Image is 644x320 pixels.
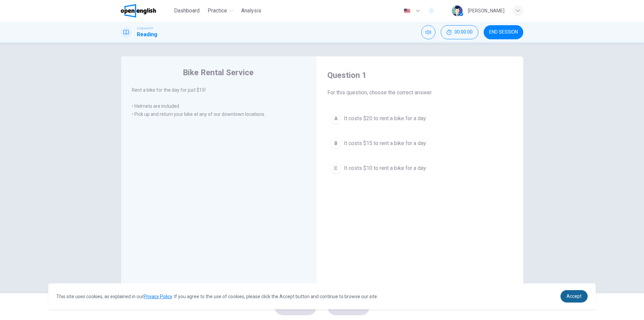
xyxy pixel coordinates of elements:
span: Linguaskill [137,26,153,31]
span: Rent a bike for the day for just $15! [132,87,206,93]
button: END SESSION [484,25,523,39]
button: Practice [205,5,236,17]
div: cookieconsent [48,283,596,309]
img: en [403,8,411,13]
h1: Reading [137,31,157,39]
button: AIt costs $20 to rent a bike for a day. [327,110,513,127]
div: [PERSON_NAME] [468,7,504,15]
h4: Bike Rental Service [183,67,254,78]
a: dismiss cookie message [560,290,588,303]
button: BIt costs $15 to rent a bike for a day. [327,135,513,152]
button: Dashboard [171,5,202,17]
span: Accept [567,293,582,299]
img: Profile picture [452,5,463,16]
a: Privacy Policy [144,294,172,299]
h4: Question 1 [327,70,513,81]
span: It costs $10 to rent a bike for a day. [344,164,427,172]
div: B [330,138,341,149]
span: It costs $15 to rent a bike for a day. [344,139,427,147]
img: OpenEnglish logo [121,4,156,17]
div: C [330,163,341,174]
span: Dashboard [174,7,200,15]
div: Hide [441,25,478,39]
span: This site uses cookies, as explained in our . If you agree to the use of cookies, please click th... [56,294,378,299]
span: Analysis [241,7,261,15]
span: 00:00:00 [454,30,473,35]
button: 00:00:00 [441,25,478,39]
button: CIt costs $10 to rent a bike for a day. [327,160,513,177]
button: Analysis [238,5,264,17]
span: It costs $20 to rent a bike for a day. [344,115,427,123]
div: A [330,113,341,124]
a: OpenEnglish logo [121,4,171,17]
span: Practice [208,7,227,15]
span: END SESSION [489,30,518,35]
div: Mute [421,25,435,39]
span: • Helmets are included • Pick up and return your bike at any of our downtown locations. [132,103,265,117]
span: For this question, choose the correct answer. [327,89,513,97]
